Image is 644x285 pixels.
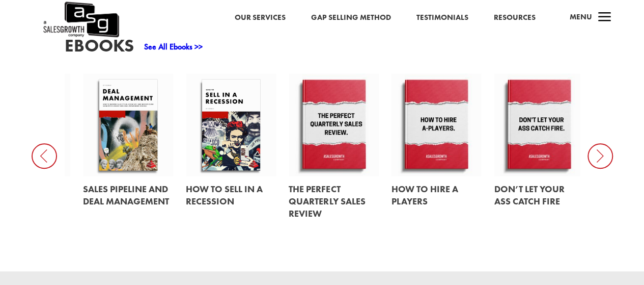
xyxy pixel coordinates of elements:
span: a [594,8,614,28]
a: See All Ebooks >> [144,41,203,52]
a: Our Services [234,11,285,24]
span: Menu [569,12,592,22]
h3: EBooks [65,37,134,60]
a: Gap Selling Method [311,11,390,24]
a: Resources [493,11,535,24]
a: Testimonials [416,11,468,24]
